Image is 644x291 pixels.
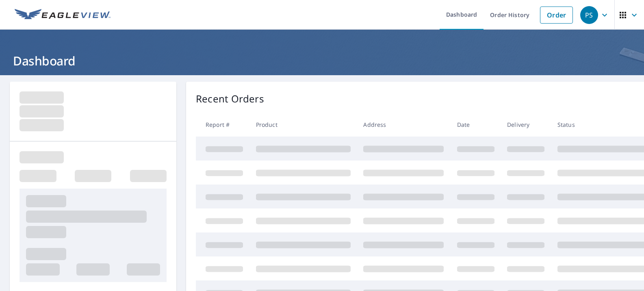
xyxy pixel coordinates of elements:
[501,113,551,137] th: Delivery
[451,113,501,137] th: Date
[10,52,634,69] h1: Dashboard
[196,113,249,137] th: Report #
[540,7,573,24] a: Order
[196,91,264,106] p: Recent Orders
[15,9,111,21] img: EV Logo
[249,113,357,137] th: Product
[357,113,450,137] th: Address
[580,6,598,24] div: PS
